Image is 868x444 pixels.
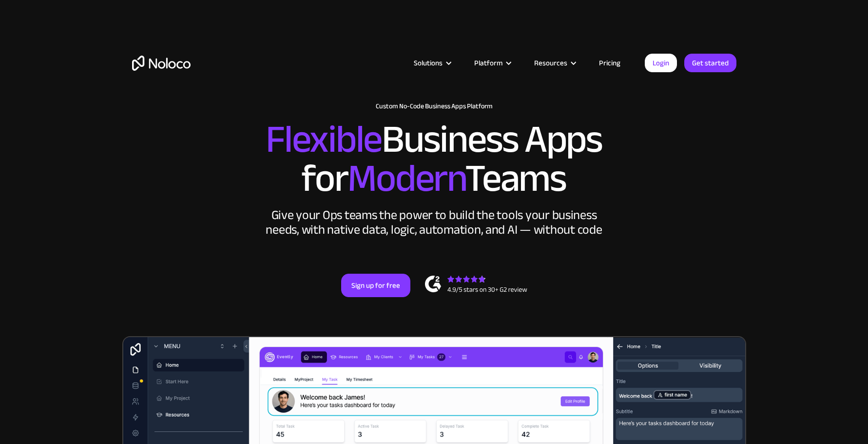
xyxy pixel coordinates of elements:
[341,274,410,297] a: Sign up for free
[264,208,605,237] div: Give your Ops teams the power to build the tools your business needs, with native data, logic, au...
[414,57,443,69] div: Solutions
[522,57,587,69] div: Resources
[347,142,465,215] span: Modern
[266,103,382,176] span: Flexible
[132,56,191,71] a: home
[645,54,677,72] a: Login
[684,54,736,72] a: Get started
[132,120,736,198] h2: Business Apps for Teams
[474,57,502,69] div: Platform
[587,57,633,69] a: Pricing
[402,57,462,69] div: Solutions
[462,57,522,69] div: Platform
[534,57,567,69] div: Resources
